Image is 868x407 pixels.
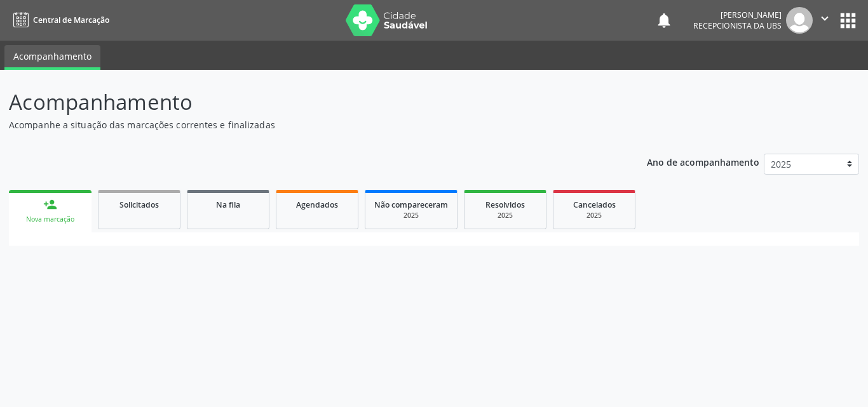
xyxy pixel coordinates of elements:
[818,11,832,25] i: 
[813,7,837,34] button: 
[9,10,109,30] a: Central de Marcação
[693,10,782,20] div: [PERSON_NAME]
[837,10,859,32] button: apps
[562,211,626,220] div: 2025
[647,154,759,170] p: Ano de acompanhamento
[296,199,338,210] span: Agendados
[485,199,525,210] span: Resolvidos
[573,199,616,210] span: Cancelados
[119,199,159,210] span: Solicitados
[43,197,57,211] div: person_add
[374,211,448,220] div: 2025
[9,118,604,131] p: Acompanhe a situação das marcações correntes e finalizadas
[33,15,109,25] span: Central de Marcação
[655,11,673,29] button: notifications
[473,211,537,220] div: 2025
[4,45,100,70] a: Acompanhamento
[18,215,83,224] div: Nova marcação
[786,7,813,34] img: img
[374,199,448,210] span: Não compareceram
[9,86,604,118] p: Acompanhamento
[693,20,782,31] span: Recepcionista da UBS
[216,199,240,210] span: Na fila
